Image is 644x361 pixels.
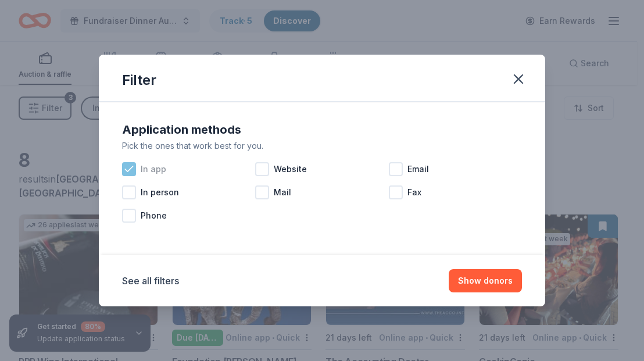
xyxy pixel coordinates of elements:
div: Pick the ones that work best for you. [122,139,522,153]
div: Filter [122,71,156,90]
button: See all filters [122,274,179,288]
button: Show donors [449,269,522,292]
span: Website [274,162,307,176]
span: Mail [274,185,291,199]
span: Phone [141,209,167,223]
span: In app [141,162,166,176]
span: Fax [407,185,421,199]
div: Application methods [122,120,522,139]
span: In person [141,185,179,199]
span: Email [407,162,429,176]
